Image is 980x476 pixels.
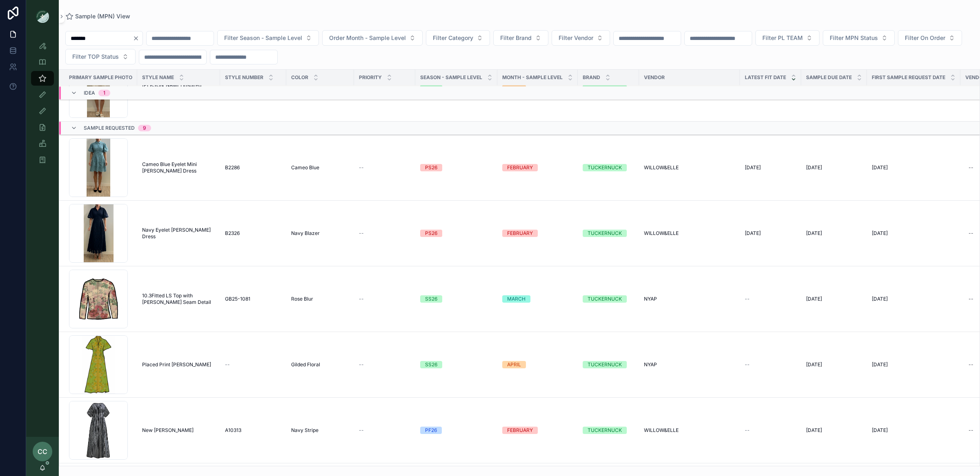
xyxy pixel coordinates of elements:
[142,427,194,434] span: New [PERSON_NAME]
[644,361,657,368] span: NYAP
[502,361,573,368] a: APRIL
[359,296,410,302] a: --
[502,295,573,303] a: MARCH
[872,164,888,171] span: [DATE]
[583,74,600,81] span: Brand
[507,427,533,434] div: FEBRUARY
[225,74,263,81] span: Style Number
[225,361,230,368] span: --
[84,90,95,96] span: Idea
[425,230,437,237] div: PS26
[969,427,973,434] div: --
[588,427,622,434] div: TUCKERNUCK
[806,361,822,368] span: [DATE]
[644,361,735,368] a: NYAP
[38,447,47,456] span: CC
[26,33,59,178] div: scrollable content
[588,230,622,237] div: TUCKERNUCK
[359,296,364,302] span: --
[806,361,862,368] a: [DATE]
[745,230,761,237] span: [DATE]
[36,10,49,23] img: App logo
[133,35,143,42] button: Clear
[291,296,313,302] span: Rose Blur
[823,30,895,46] button: Select Button
[142,292,215,306] a: 10.3Fitted LS Top with [PERSON_NAME] Seam Detail
[872,230,955,237] a: [DATE]
[507,361,521,368] div: APRIL
[433,34,473,42] span: Filter Category
[745,296,750,302] span: --
[969,361,973,368] div: --
[225,296,250,302] span: GB25-1081
[359,164,410,171] a: --
[225,361,281,368] a: --
[502,74,563,81] span: MONTH - SAMPLE LEVEL
[806,74,852,81] span: Sample Due Date
[225,427,281,434] a: A10313
[425,164,437,171] div: PS26
[291,427,349,434] a: Navy Stripe
[872,74,945,81] span: FIRST SAMPLE REQUEST DATE
[806,230,862,237] a: [DATE]
[359,361,410,368] a: --
[745,74,786,81] span: Latest Fit Date
[745,361,750,368] span: --
[755,30,820,46] button: Select Button
[583,295,634,303] a: TUCKERNUCK
[745,164,761,171] span: [DATE]
[291,230,349,237] a: Navy Blazer
[359,230,410,237] a: --
[806,427,822,434] span: [DATE]
[329,34,406,42] span: Order Month - Sample Level
[425,295,437,303] div: SS26
[291,164,319,171] span: Cameo Blue
[359,361,364,368] span: --
[322,30,423,46] button: Select Button
[507,164,533,171] div: FEBRUARY
[644,296,657,302] span: NYAP
[291,296,349,302] a: Rose Blur
[806,296,862,302] a: [DATE]
[65,12,130,20] a: Sample (MPN) View
[745,230,796,237] a: [DATE]
[806,296,822,302] span: [DATE]
[583,361,634,368] a: TUCKERNUCK
[359,427,410,434] a: --
[65,49,136,64] button: Select Button
[806,164,862,171] a: [DATE]
[217,30,319,46] button: Select Button
[872,361,888,368] span: [DATE]
[644,230,679,237] span: WILLOW&ELLE
[644,427,679,434] span: WILLOW&ELLE
[588,295,622,303] div: TUCKERNUCK
[830,34,878,42] span: Filter MPN Status
[420,361,492,368] a: SS26
[420,230,492,237] a: PS26
[493,30,548,46] button: Select Button
[969,230,973,237] div: --
[103,90,105,96] div: 1
[969,296,973,302] div: --
[142,427,215,434] a: New [PERSON_NAME]
[359,427,364,434] span: --
[588,361,622,368] div: TUCKERNUCK
[644,74,665,81] span: Vendor
[291,74,308,81] span: Color
[644,296,735,302] a: NYAP
[507,230,533,237] div: FEBRUARY
[142,361,215,368] a: Placed Print [PERSON_NAME]
[644,164,735,171] a: WILLOW&ELLE
[745,361,796,368] a: --
[420,164,492,171] a: PS26
[291,361,349,368] a: Gilded Floral
[425,361,437,368] div: SS26
[806,164,822,171] span: [DATE]
[507,295,526,303] div: MARCH
[872,296,888,302] span: [DATE]
[142,74,174,81] span: Style Name
[142,161,215,174] a: Cameo Blue Eyelet Mini [PERSON_NAME] Dress
[291,361,320,368] span: Gilded Floral
[552,30,610,46] button: Select Button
